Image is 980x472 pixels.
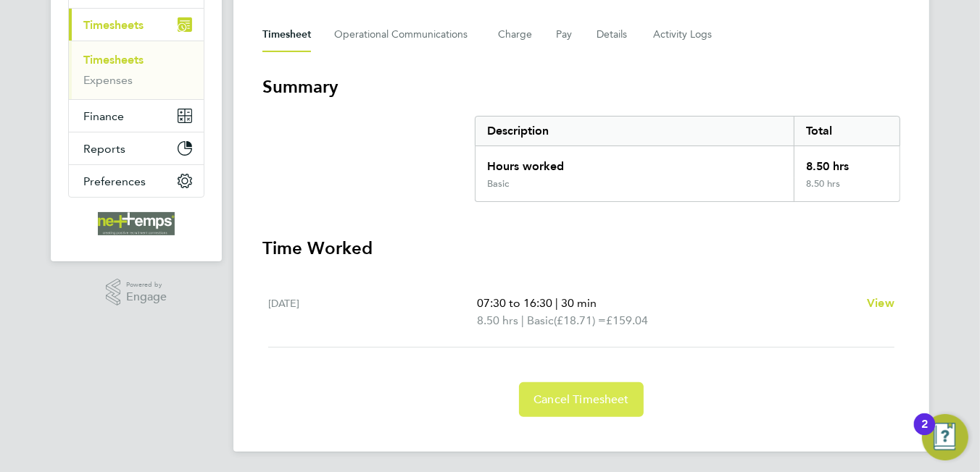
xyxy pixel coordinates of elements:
[498,17,533,52] button: Charge
[268,295,477,329] div: [DATE]
[69,132,204,164] button: Reports
[556,17,573,52] button: Pay
[98,212,175,235] img: net-temps-logo-retina.png
[597,17,630,52] button: Details
[653,17,714,52] button: Activity Logs
[83,109,124,123] span: Finance
[106,279,167,306] a: Powered byEngage
[521,313,524,327] span: |
[83,142,125,156] span: Reports
[794,146,900,178] div: 8.50 hrs
[477,296,552,310] span: 07:30 to 16:30
[533,392,629,407] span: Cancel Timesheet
[794,178,900,201] div: 8.50 hrs
[487,178,509,190] div: Basic
[83,174,146,188] span: Preferences
[921,424,928,443] div: 2
[867,296,894,310] span: View
[922,414,968,460] button: Open Resource Center, 2 new notifications
[554,313,606,327] span: (£18.71) =
[126,279,167,291] span: Powered by
[867,295,894,312] a: View
[69,165,204,197] button: Preferences
[606,313,648,327] span: £159.04
[69,100,204,132] button: Finance
[83,18,144,32] span: Timesheets
[476,117,794,146] div: Description
[262,237,900,260] h3: Time Worked
[262,75,900,417] section: Timesheet
[69,41,204,99] div: Timesheets
[794,117,900,146] div: Total
[555,296,558,310] span: |
[527,312,554,329] span: Basic
[83,73,133,87] a: Expenses
[126,291,167,303] span: Engage
[83,53,144,67] a: Timesheets
[476,146,794,178] div: Hours worked
[561,296,597,310] span: 30 min
[477,313,518,327] span: 8.50 hrs
[262,17,311,52] button: Timesheet
[69,9,204,41] button: Timesheets
[68,212,204,235] a: Go to home page
[262,75,900,98] h3: Summary
[475,116,900,202] div: Summary
[334,17,475,52] button: Operational Communications
[519,382,644,417] button: Cancel Timesheet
